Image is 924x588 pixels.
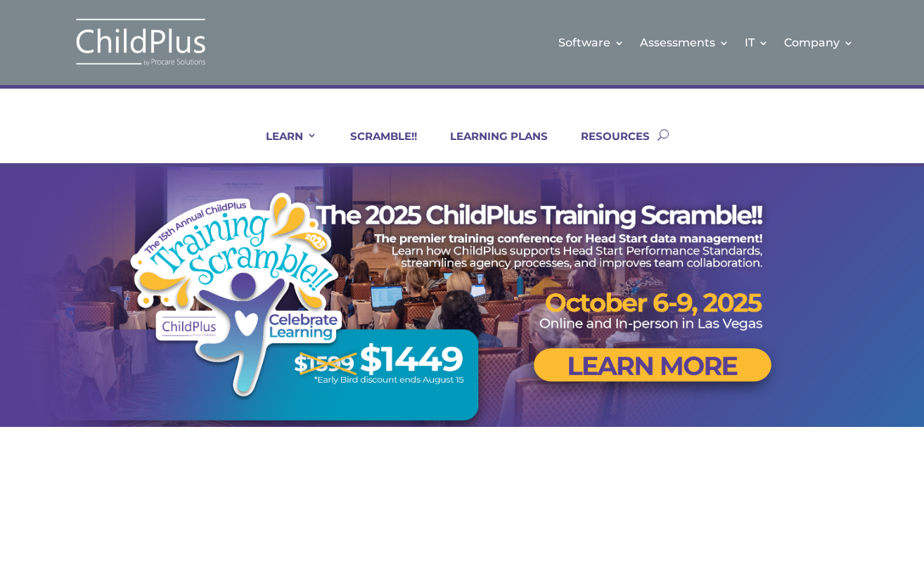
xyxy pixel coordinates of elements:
[745,14,769,71] a: IT
[784,14,854,71] a: Company
[640,14,729,71] a: Assessments
[248,129,317,163] a: LEARN
[333,129,417,163] a: SCRAMBLE!!
[432,129,548,163] a: LEARNING PLANS
[563,129,650,163] a: RESOURCES
[558,14,624,71] a: Software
